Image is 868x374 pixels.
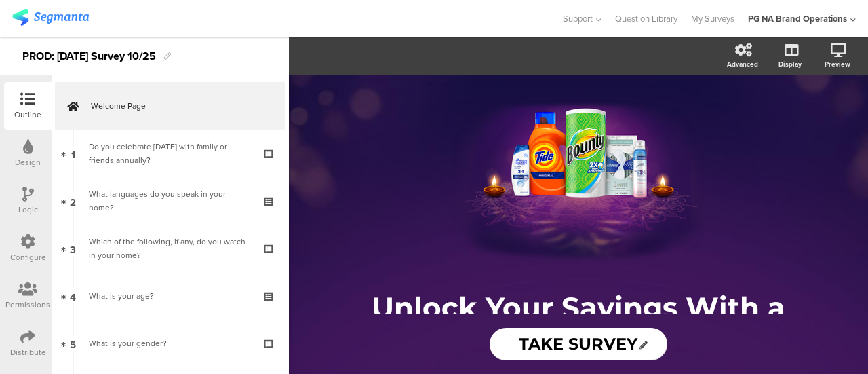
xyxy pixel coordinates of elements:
div: Do you celebrate Diwali with family or friends annually? [89,140,251,167]
a: 4 What is your age? [55,272,285,320]
a: 3 Which of the following, if any, do you watch in your home? [55,225,285,272]
div: PG NA Brand Operations [748,12,847,25]
a: 2 What languages do you speak in your home? [55,177,285,225]
div: Advanced [727,59,758,69]
a: Welcome Page [55,82,285,130]
input: Start [490,328,667,360]
div: Permissions [5,299,50,311]
div: Distribute [10,346,46,358]
div: Outline [14,109,41,121]
span: Support [563,12,593,25]
div: Which of the following, if any, do you watch in your home? [89,235,251,262]
div: What languages do you speak in your home? [89,187,251,214]
span: 3 [70,241,76,256]
div: What is your age? [89,289,251,303]
a: 5 What is your gender? [55,320,285,367]
div: Logic [18,204,38,216]
span: 5 [70,336,76,351]
div: Preview [825,59,850,69]
p: Unlock Your Savings With a Quick Survey [328,290,829,360]
span: 2 [70,193,76,208]
span: Welcome Page [91,99,264,113]
div: Configure [10,251,46,263]
span: 4 [70,288,76,303]
img: segmanta logo [12,9,89,26]
div: PROD: [DATE] Survey 10/25 [22,45,156,67]
div: What is your gender? [89,337,251,350]
div: Display [778,59,802,69]
a: 1 Do you celebrate [DATE] with family or friends annually? [55,130,285,177]
div: Design [15,156,41,168]
span: 1 [71,146,75,161]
